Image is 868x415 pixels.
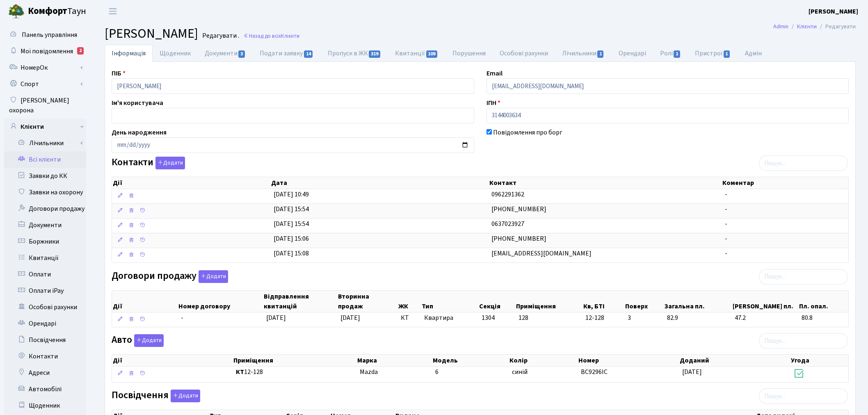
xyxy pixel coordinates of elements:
[679,355,790,366] th: Доданий
[4,76,86,92] a: Спорт
[491,205,546,214] span: [PHONE_NUMBER]
[112,355,233,366] th: Дії
[732,291,798,312] th: [PERSON_NAME] пл.
[4,233,86,250] a: Боржники
[198,45,253,62] a: Документи
[105,45,153,62] a: Інформація
[4,184,86,201] a: Заявки на охорону
[682,367,702,376] span: [DATE]
[4,299,86,315] a: Особові рахунки
[274,249,309,258] span: [DATE] 15:08
[759,155,848,171] input: Пошук...
[445,45,493,62] a: Порушення
[397,291,421,312] th: ЖК
[105,24,198,43] span: [PERSON_NAME]
[233,355,356,366] th: Приміщення
[493,128,562,137] label: Повідомлення про борг
[809,7,858,16] a: [PERSON_NAME]
[112,291,178,312] th: Дії
[4,27,86,43] a: Панель управління
[321,45,388,62] a: Пропуск в ЖК
[337,291,397,312] th: Вторинна продаж
[653,45,688,62] a: Ролі
[432,355,509,366] th: Модель
[253,45,320,62] a: Подати заявку
[491,219,524,228] span: 0637023927
[519,313,528,322] span: 128
[153,155,185,170] a: Додати
[270,177,488,189] th: Дата
[266,313,286,322] span: [DATE]
[169,388,200,403] a: Додати
[4,217,86,233] a: Документи
[28,5,67,18] b: Комфорт
[725,234,727,243] span: -
[624,291,664,312] th: Поверх
[773,22,788,31] a: Admin
[493,45,555,62] a: Особові рахунки
[4,365,86,381] a: Адреси
[360,367,378,376] span: Mazda
[4,201,86,217] a: Договори продажу
[817,22,856,31] li: Редагувати
[725,249,727,258] span: -
[153,45,198,62] a: Щоденник
[4,250,86,266] a: Квитанції
[797,22,817,31] a: Клієнти
[555,45,612,62] a: Лічильники
[612,45,653,62] a: Орендарі
[263,291,337,312] th: Відправлення квитанцій
[489,177,722,189] th: Контакт
[77,47,84,55] div: 2
[4,315,86,332] a: Орендарі
[201,32,239,40] small: Редагувати .
[667,313,728,323] span: 82.9
[424,313,475,323] span: Квартира
[199,270,228,283] button: Договори продажу
[724,50,730,58] span: 1
[759,388,848,404] input: Пошук...
[581,367,608,376] span: ВС9296ІС
[28,5,86,18] span: Таун
[798,291,849,312] th: Пл. опал.
[4,92,86,119] a: [PERSON_NAME] охорона
[21,47,73,56] span: Мої повідомлення
[482,313,495,322] span: 1304
[809,7,858,16] b: [PERSON_NAME]
[487,68,503,78] label: Email
[738,45,769,62] a: Адмін
[181,313,183,322] span: -
[112,157,185,169] label: Контакти
[735,313,795,323] span: 47.2
[236,367,244,376] b: КТ
[585,313,621,323] span: 12-128
[491,249,592,258] span: [EMAIL_ADDRESS][DOMAIN_NAME]
[674,50,680,58] span: 1
[802,313,845,323] span: 80.8
[4,168,86,184] a: Заявки до КК
[369,50,380,58] span: 319
[236,367,353,377] span: 12-128
[664,291,731,312] th: Загальна пл.
[478,291,515,312] th: Секція
[426,50,438,58] span: 109
[112,98,163,108] label: Ім'я користувача
[112,68,126,78] label: ПІБ
[274,190,309,199] span: [DATE] 10:49
[4,266,86,283] a: Оплати
[8,3,25,20] img: logo.png
[112,334,164,347] label: Авто
[759,269,848,285] input: Пошук...
[725,205,727,214] span: -
[112,128,167,137] label: День народження
[491,190,524,199] span: 0962291362
[597,50,604,58] span: 1
[582,291,624,312] th: Кв, БТІ
[103,5,123,18] button: Переключити навігацію
[761,18,868,35] nav: breadcrumb
[487,98,500,108] label: ІПН
[4,151,86,168] a: Всі клієнти
[509,355,578,366] th: Колір
[759,333,848,349] input: Пошук...
[4,381,86,397] a: Автомобілі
